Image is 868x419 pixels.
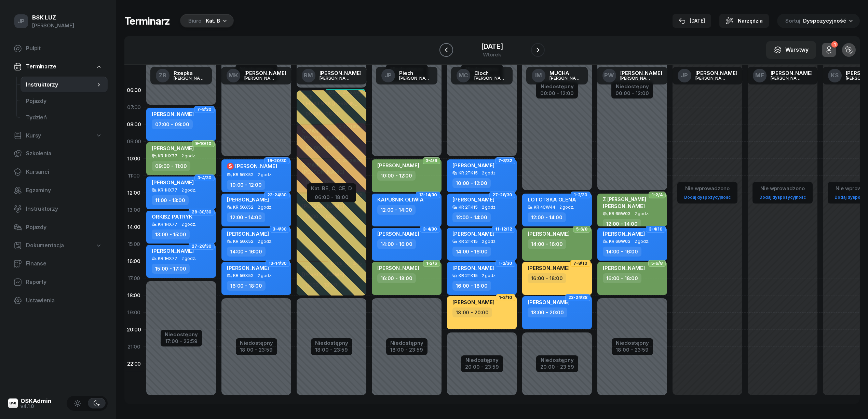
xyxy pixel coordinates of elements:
[26,186,102,195] span: Egzaminy
[152,264,190,274] div: 15:00 - 17:00
[377,162,419,169] span: [PERSON_NAME]
[673,14,711,28] button: [DATE]
[459,73,469,78] span: MC
[620,76,653,80] div: [PERSON_NAME]
[152,145,194,152] span: [PERSON_NAME]
[481,43,503,50] div: [DATE]
[124,133,144,150] div: 09:00
[603,231,645,237] span: [PERSON_NAME]
[8,274,108,290] a: Raporty
[635,211,649,216] span: 2 godz.
[152,230,190,239] div: 13:00 - 15:00
[423,228,437,230] span: 3-4/30
[615,84,649,89] div: Niedostępny
[681,193,733,201] a: Dodaj dyspozycyjność
[26,205,102,213] span: Instruktorzy
[152,248,194,254] span: [PERSON_NAME]
[451,67,513,84] a: MCCioch[PERSON_NAME]
[165,330,198,345] button: Niedostępny17:00 - 23:59
[452,247,491,257] div: 14:00 - 16:00
[649,228,663,230] span: 3-4/10
[26,131,41,140] span: Kursy
[227,247,266,257] div: 14:00 - 16:00
[452,307,492,317] div: 18:00 - 20:00
[651,263,663,264] span: 5-6/8
[32,21,74,30] div: [PERSON_NAME]
[550,76,582,80] div: [PERSON_NAME]
[18,18,25,24] span: JP
[747,67,818,84] a: MF[PERSON_NAME][PERSON_NAME]
[240,339,273,354] button: Niedostępny18:00 - 23:59
[540,89,574,96] div: 00:00 - 12:00
[273,228,287,230] span: 3-4/30
[803,17,846,24] span: Dyspozycyjność
[573,263,587,264] span: 7-8/10
[452,231,494,237] span: [PERSON_NAME]
[181,222,196,227] span: 2 godz.
[26,168,102,176] span: Kursanci
[304,73,313,78] span: RM
[21,93,108,109] a: Pojazdy
[738,17,763,25] span: Narzędzia
[377,196,424,203] span: KAPUŚNIK OLIWIA
[8,182,108,199] a: Egzaminy
[8,59,108,75] a: Terminarze
[568,297,587,298] span: 23-24/38
[227,212,265,222] div: 12:00 - 14:00
[831,73,839,78] span: KS
[221,67,292,84] a: MK[PERSON_NAME][PERSON_NAME]
[124,201,144,219] div: 13:00
[695,76,728,80] div: [PERSON_NAME]
[481,52,503,57] div: wtorek
[452,212,491,222] div: 12:00 - 14:00
[771,70,813,76] div: [PERSON_NAME]
[774,45,809,54] div: Warstwy
[240,340,273,345] div: Niedostępny
[158,154,177,158] div: KR 1HX77
[603,196,646,202] div: Z [PERSON_NAME]
[390,340,423,345] div: Niedostępny
[188,17,202,25] div: Biuro
[159,73,166,78] span: ZR
[474,70,507,76] div: Cioch
[757,183,809,203] button: Nie wprowadzonoDodaj dyspozycyjność
[452,162,494,169] span: [PERSON_NAME]
[315,345,348,353] div: 18:00 - 23:59
[426,160,437,161] span: 3-4/6
[377,171,416,181] div: 10:00 - 12:00
[635,239,649,244] span: 2 godz.
[540,363,574,370] div: 20:00 - 23:59
[609,211,630,216] div: KR 6GW03
[8,201,108,217] a: Instruktorzy
[452,196,494,203] span: [PERSON_NAME]
[124,355,144,372] div: 22:00
[652,194,663,196] span: 1-2/4
[258,273,272,278] span: 2 godz.
[459,239,478,244] div: KR 2TK15
[8,292,108,309] a: Ustawienia
[474,76,507,80] div: [PERSON_NAME]
[528,265,570,271] span: [PERSON_NAME]
[377,205,416,215] div: 12:00 - 14:00
[459,205,478,209] div: KR 2TK15
[390,345,423,353] div: 18:00 - 23:59
[26,296,102,305] span: Ustawienia
[124,15,170,27] h1: Terminarz
[26,62,56,71] span: Terminarze
[227,265,269,271] span: [PERSON_NAME]
[124,287,144,304] div: 18:00
[528,231,570,237] span: [PERSON_NAME]
[681,73,688,78] span: JP
[482,205,497,210] span: 2 godz.
[528,196,576,203] span: LOTOTSKA OLENA
[615,89,649,96] div: 00:00 - 12:00
[766,41,816,59] button: Warstwy
[124,99,144,116] div: 07:00
[21,404,52,409] div: v4.1.0
[616,339,649,354] button: Niedostępny18:00 - 23:59
[124,321,144,338] div: 20:00
[26,223,102,232] span: Pojazdy
[152,161,190,171] div: 09:00 - 11:00
[452,178,491,188] div: 10:00 - 12:00
[233,273,254,278] div: KR 5GX52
